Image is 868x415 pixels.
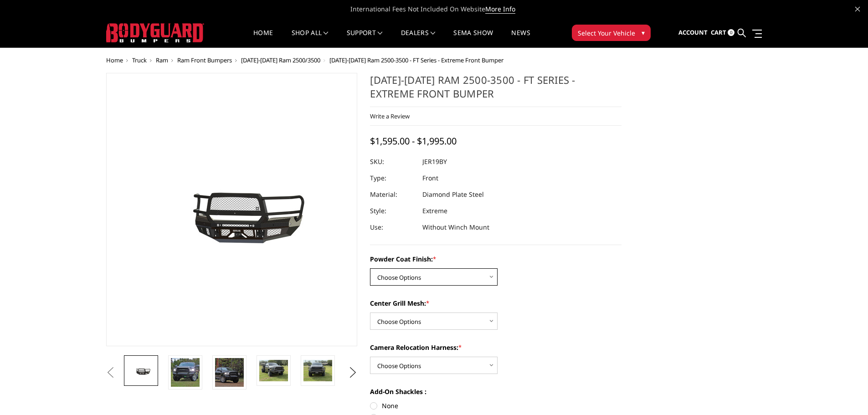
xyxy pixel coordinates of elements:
[678,20,708,45] a: Account
[370,401,621,410] label: None
[346,366,360,379] button: Next
[370,298,621,308] label: Center Grill Mesh:
[572,25,651,41] button: Select Your Vehicle
[822,371,868,415] iframe: Chat Widget
[370,170,416,186] dt: Type:
[370,219,416,236] dt: Use:
[370,387,621,396] label: Add-On Shackles :
[422,219,489,236] dd: Without Winch Mount
[422,203,447,219] dd: Extreme
[106,73,358,346] a: 2019-2025 Ram 2500-3500 - FT Series - Extreme Front Bumper
[215,358,244,387] img: 2019-2025 Ram 2500-3500 - FT Series - Extreme Front Bumper
[104,366,118,379] button: Previous
[370,135,457,147] span: $1,595.00 - $1,995.00
[177,56,232,64] a: Ram Front Bumpers
[711,20,734,45] a: Cart 0
[106,23,204,42] img: BODYGUARD BUMPERS
[292,30,329,47] a: shop all
[370,154,416,170] dt: SKU:
[241,56,320,64] a: [DATE]-[DATE] Ram 2500/3500
[370,112,410,120] a: Write a Review
[401,30,436,47] a: Dealers
[711,28,726,36] span: Cart
[678,28,708,36] span: Account
[370,254,621,264] label: Powder Coat Finish:
[329,56,503,64] span: [DATE]-[DATE] Ram 2500-3500 - FT Series - Extreme Front Bumper
[511,30,530,47] a: News
[422,170,438,186] dd: Front
[370,343,621,352] label: Camera Relocation Harness:
[347,30,383,47] a: Support
[303,360,332,381] img: 2019-2025 Ram 2500-3500 - FT Series - Extreme Front Bumper
[578,28,635,38] span: Select Your Vehicle
[370,73,621,107] h1: [DATE]-[DATE] Ram 2500-3500 - FT Series - Extreme Front Bumper
[642,28,645,37] span: ▾
[253,30,273,47] a: Home
[171,358,200,387] img: 2019-2025 Ram 2500-3500 - FT Series - Extreme Front Bumper
[422,186,484,203] dd: Diamond Plate Steel
[422,154,447,170] dd: JER19BY
[106,56,123,64] a: Home
[156,56,168,64] a: Ram
[259,360,288,381] img: 2019-2025 Ram 2500-3500 - FT Series - Extreme Front Bumper
[127,364,155,377] img: 2019-2025 Ram 2500-3500 - FT Series - Extreme Front Bumper
[728,29,734,36] span: 0
[485,5,515,14] a: More Info
[370,203,416,219] dt: Style:
[370,186,416,203] dt: Material:
[132,56,147,64] a: Truck
[453,30,493,47] a: SEMA Show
